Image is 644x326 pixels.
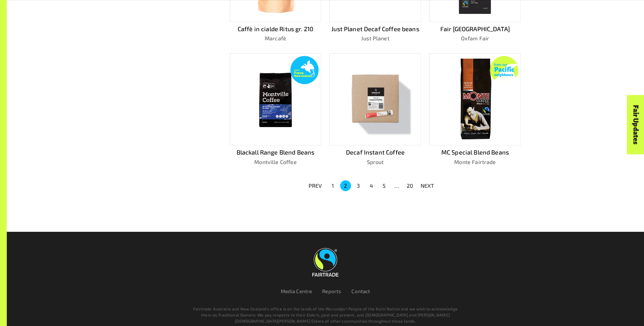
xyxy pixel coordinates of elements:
[305,180,438,192] nav: pagination navigation
[429,148,521,157] p: MC Special Blend Beans
[327,180,338,191] button: Go to page 1
[305,180,326,192] button: PREV
[429,24,521,34] p: Fair [GEOGRAPHIC_DATA]
[429,34,521,42] p: Oxfam Fair
[405,180,416,191] button: Go to page 20
[379,180,390,191] button: Go to page 5
[329,148,421,157] p: Decaf Instant Coffee
[329,53,421,166] a: Decaf Instant CoffeeSprout
[329,34,421,42] p: Just Planet
[230,34,321,42] p: Marcafè
[309,182,322,190] p: PREV
[312,248,338,277] img: Fairtrade Australia New Zealand logo
[230,148,321,157] p: Blackall Range Blend Beans
[329,158,421,166] p: Sprout
[230,53,321,166] a: Blackall Range Blend BeansMontville Coffee
[322,288,341,294] a: Reports
[329,24,421,34] p: Just Planet Decaf Coffee beans
[190,306,461,324] p: Fairtrade Australia and New Zealand’s office is on the lands of the Wurundjeri People of the Kuli...
[353,180,364,191] button: Go to page 3
[429,158,521,166] p: Monte Fairtrade
[281,288,312,294] a: Media Centre
[417,180,438,192] button: NEXT
[421,182,434,190] p: NEXT
[340,180,351,191] button: page 2
[366,180,377,191] button: Go to page 4
[230,158,321,166] p: Montville Coffee
[230,24,321,34] p: Caffè in cialde Ritus gr. 210
[392,182,403,190] div: …
[351,288,370,294] a: Contact
[429,53,521,166] a: MC Special Blend BeansMonte Fairtrade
